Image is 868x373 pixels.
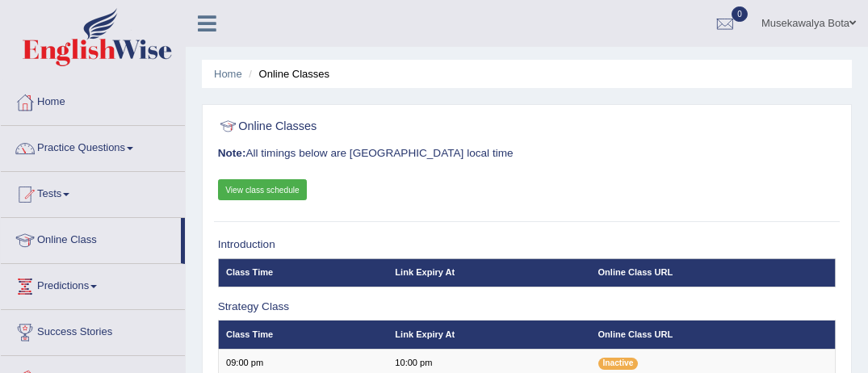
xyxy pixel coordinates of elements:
[590,321,836,349] th: Online Class URL
[218,148,837,160] h3: All timings below are [GEOGRAPHIC_DATA] local time
[590,258,836,287] th: Online Class URL
[1,126,185,166] a: Practice Questions
[214,68,242,80] a: Home
[1,80,185,120] a: Home
[218,258,388,287] th: Class Time
[1,172,185,212] a: Tests
[598,358,639,370] span: Inactive
[388,258,590,287] th: Link Expiry At
[1,218,181,258] a: Online Class
[218,239,837,251] h3: Introduction
[1,310,185,350] a: Success Stories
[732,6,748,22] span: 0
[218,321,388,349] th: Class Time
[1,264,185,304] a: Predictions
[218,147,246,159] b: Note:
[388,321,590,349] th: Link Expiry At
[245,66,329,82] li: Online Classes
[218,179,308,200] a: View class schedule
[218,116,602,137] h2: Online Classes
[218,301,837,313] h3: Strategy Class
